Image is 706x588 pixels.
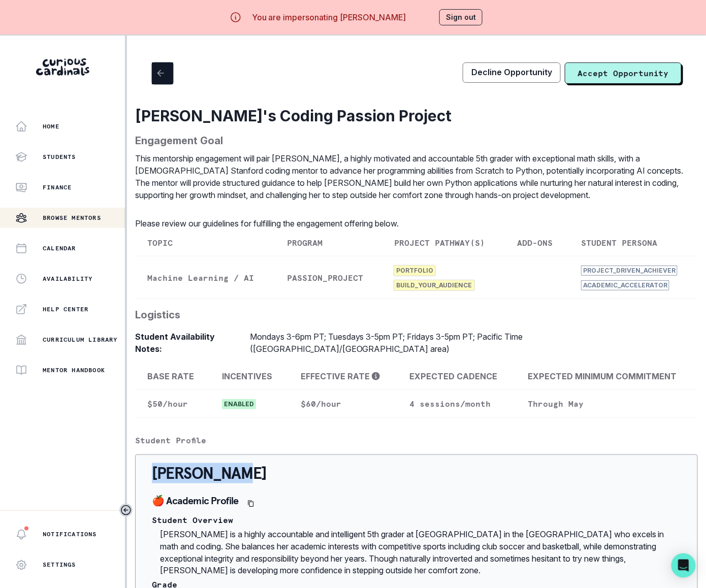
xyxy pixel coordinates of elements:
[135,331,238,355] p: Student Availability Notes:
[394,266,435,276] span: PORTFOLIO
[671,553,696,578] div: Open Intercom Messenger
[135,256,275,299] td: Machine Learning / AI
[43,214,101,222] p: Browse Mentors
[152,528,681,577] p: [PERSON_NAME] is a highly accountable and intelligent 5th grader at [GEOGRAPHIC_DATA] in the [GEO...
[43,153,76,161] p: Students
[119,504,133,517] button: Toggle sidebar
[135,217,698,230] p: Please review our guidelines for fulfilling the engagement offering below.
[135,307,698,322] p: Logistics
[439,9,483,25] button: Sign out
[516,363,698,390] td: EXPECTED MINIMUM COMMITMENT
[398,363,516,390] td: EXPECTED CADENCE
[43,305,88,313] p: Help Center
[275,256,382,299] td: PASSION_PROJECT
[581,280,669,290] span: ACADEMIC_ACCELERATOR
[135,152,698,201] p: This mentorship engagement will pair [PERSON_NAME], a highly motivated and accountable 5th grader...
[505,230,569,256] td: ADD-ONS
[288,390,398,418] td: $60/hour
[135,133,698,148] p: Engagement Goal
[152,516,681,524] p: Student Overview
[222,399,256,409] span: ENABLED
[301,371,386,381] div: EFFECTIVE RATE
[43,122,59,130] p: Home
[210,363,288,390] td: INCENTIVES
[565,62,682,84] button: Accept Opportunity
[43,561,76,569] p: Settings
[43,275,92,283] p: Availability
[43,336,118,344] p: Curriculum Library
[152,463,681,483] p: [PERSON_NAME]
[36,58,89,76] img: Curious Cardinals Logo
[243,496,259,512] button: Copied to clipboard
[135,363,210,390] td: BASE RATE
[43,366,105,374] p: Mentor Handbook
[43,183,72,191] p: Finance
[152,496,239,508] p: 🍎 Academic Profile
[43,531,97,539] p: Notifications
[135,230,275,256] td: TOPIC
[43,244,76,252] p: Calendar
[382,230,505,256] td: PROJECT PATHWAY(S)
[135,107,698,125] h2: [PERSON_NAME]'s Coding Passion Project
[275,230,382,256] td: PROGRAM
[394,280,474,290] span: BUILD_YOUR_AUDIENCE
[569,230,698,256] td: STUDENT PERSONA
[398,390,516,418] td: 4 sessions/month
[463,62,561,83] button: Decline Opportunity
[250,331,698,355] p: Mondays 3-6pm PT; Tuesdays 3-5pm PT; Fridays 3-5pm PT; Pacific Time ([GEOGRAPHIC_DATA]/[GEOGRAPHI...
[516,390,698,418] td: Through May
[135,390,210,418] td: $50/hour
[252,11,406,23] p: You are impersonating [PERSON_NAME]
[135,434,698,446] p: Student Profile
[581,266,678,276] span: PROJECT_DRIVEN_ACHIEVER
